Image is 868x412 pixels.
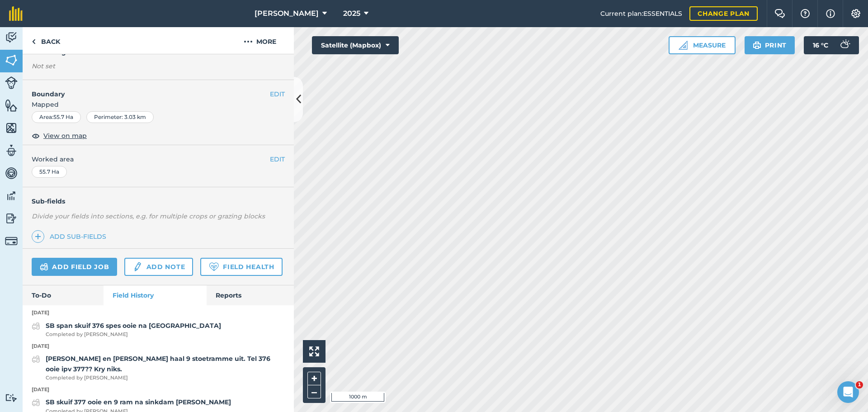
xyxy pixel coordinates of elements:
img: svg+xml;base64,PD94bWwgdmVyc2lvbj0iMS4wIiBlbmNvZGluZz0idXRmLTgiPz4KPCEtLSBHZW5lcmF0b3I6IEFkb2JlIE... [5,189,18,203]
span: 2025 [343,8,360,19]
strong: [PERSON_NAME] en [PERSON_NAME] haal 9 stoetramme uit. Tel 376 ooie ipv 377?? Kry niks. [46,355,270,373]
div: Perimeter : 3.03 km [86,111,154,123]
img: svg+xml;base64,PHN2ZyB4bWxucz0iaHR0cDovL3d3dy53My5vcmcvMjAwMC9zdmciIHdpZHRoPSIyMCIgaGVpZ2h0PSIyNC... [244,36,253,47]
div: 55.7 Ha [32,166,67,178]
span: Current plan : ESSENTIALS [600,9,682,19]
a: Field Health [200,258,282,276]
em: Divide your fields into sections, e.g. for multiple crops or grazing blocks [32,212,265,220]
img: svg+xml;base64,PD94bWwgdmVyc2lvbj0iMS4wIiBlbmNvZGluZz0idXRmLTgiPz4KPCEtLSBHZW5lcmF0b3I6IEFkb2JlIE... [835,36,854,54]
button: Measure [669,36,736,54]
a: Reports [207,285,294,305]
img: svg+xml;base64,PD94bWwgdmVyc2lvbj0iMS4wIiBlbmNvZGluZz0idXRmLTgiPz4KPCEtLSBHZW5lcmF0b3I6IEFkb2JlIE... [132,261,142,272]
img: svg+xml;base64,PD94bWwgdmVyc2lvbj0iMS4wIiBlbmNvZGluZz0idXRmLTgiPz4KPCEtLSBHZW5lcmF0b3I6IEFkb2JlIE... [5,212,18,225]
a: Field History [104,285,206,305]
span: Completed by [PERSON_NAME] [46,374,285,382]
a: Add sub-fields [32,230,110,243]
img: svg+xml;base64,PD94bWwgdmVyc2lvbj0iMS4wIiBlbmNvZGluZz0idXRmLTgiPz4KPCEtLSBHZW5lcmF0b3I6IEFkb2JlIE... [5,166,18,180]
button: + [307,372,321,385]
strong: SB span skuif 376 spes ooie na [GEOGRAPHIC_DATA] [46,322,221,330]
img: svg+xml;base64,PD94bWwgdmVyc2lvbj0iMS4wIiBlbmNvZGluZz0idXRmLTgiPz4KPCEtLSBHZW5lcmF0b3I6IEFkb2JlIE... [32,397,40,408]
img: Four arrows, one pointing top left, one top right, one bottom right and the last bottom left [309,346,319,356]
img: svg+xml;base64,PD94bWwgdmVyc2lvbj0iMS4wIiBlbmNvZGluZz0idXRmLTgiPz4KPCEtLSBHZW5lcmF0b3I6IEFkb2JlIE... [5,393,18,402]
img: svg+xml;base64,PHN2ZyB4bWxucz0iaHR0cDovL3d3dy53My5vcmcvMjAwMC9zdmciIHdpZHRoPSIxNCIgaGVpZ2h0PSIyNC... [35,231,41,242]
span: [PERSON_NAME] [255,8,319,19]
span: View on map [43,131,87,141]
img: svg+xml;base64,PD94bWwgdmVyc2lvbj0iMS4wIiBlbmNvZGluZz0idXRmLTgiPz4KPCEtLSBHZW5lcmF0b3I6IEFkb2JlIE... [5,31,18,44]
button: – [307,385,321,398]
p: [DATE] [23,342,294,350]
a: To-Do [23,285,104,305]
div: Not set [32,62,285,71]
button: Print [745,36,795,54]
span: Worked area [32,154,285,164]
img: A cog icon [850,9,861,18]
iframe: Intercom live chat [837,381,859,403]
h4: Sub-fields [23,196,294,206]
button: More [226,27,294,54]
a: [PERSON_NAME] en [PERSON_NAME] haal 9 stoetramme uit. Tel 376 ooie ipv 377?? Kry niks.Completed b... [32,354,285,382]
img: svg+xml;base64,PD94bWwgdmVyc2lvbj0iMS4wIiBlbmNvZGluZz0idXRmLTgiPz4KPCEtLSBHZW5lcmF0b3I6IEFkb2JlIE... [40,261,48,272]
img: svg+xml;base64,PD94bWwgdmVyc2lvbj0iMS4wIiBlbmNvZGluZz0idXRmLTgiPz4KPCEtLSBHZW5lcmF0b3I6IEFkb2JlIE... [32,354,40,365]
strong: SB skuif 377 ooie en 9 ram na sinkdam [PERSON_NAME] [46,398,231,406]
a: SB span skuif 376 spes ooie na [GEOGRAPHIC_DATA]Completed by [PERSON_NAME] [32,321,221,339]
h4: Boundary [23,80,270,99]
img: svg+xml;base64,PHN2ZyB4bWxucz0iaHR0cDovL3d3dy53My5vcmcvMjAwMC9zdmciIHdpZHRoPSIxNyIgaGVpZ2h0PSIxNy... [826,8,835,19]
img: svg+xml;base64,PHN2ZyB4bWxucz0iaHR0cDovL3d3dy53My5vcmcvMjAwMC9zdmciIHdpZHRoPSI1NiIgaGVpZ2h0PSI2MC... [5,121,18,135]
button: EDIT [270,154,285,164]
span: 1 [856,381,863,388]
img: svg+xml;base64,PD94bWwgdmVyc2lvbj0iMS4wIiBlbmNvZGluZz0idXRmLTgiPz4KPCEtLSBHZW5lcmF0b3I6IEFkb2JlIE... [32,321,40,331]
a: Add note [124,258,193,276]
img: svg+xml;base64,PD94bWwgdmVyc2lvbj0iMS4wIiBlbmNvZGluZz0idXRmLTgiPz4KPCEtLSBHZW5lcmF0b3I6IEFkb2JlIE... [5,235,18,247]
img: svg+xml;base64,PHN2ZyB4bWxucz0iaHR0cDovL3d3dy53My5vcmcvMjAwMC9zdmciIHdpZHRoPSIxOCIgaGVpZ2h0PSIyNC... [32,130,40,141]
img: svg+xml;base64,PD94bWwgdmVyc2lvbj0iMS4wIiBlbmNvZGluZz0idXRmLTgiPz4KPCEtLSBHZW5lcmF0b3I6IEFkb2JlIE... [5,76,18,89]
p: [DATE] [23,386,294,394]
div: Area : 55.7 Ha [32,111,81,123]
a: Change plan [689,6,758,21]
img: svg+xml;base64,PHN2ZyB4bWxucz0iaHR0cDovL3d3dy53My5vcmcvMjAwMC9zdmciIHdpZHRoPSIxOSIgaGVpZ2h0PSIyNC... [753,40,761,51]
a: Back [23,27,69,54]
img: A question mark icon [800,9,811,18]
button: 16 °C [804,36,859,54]
img: svg+xml;base64,PHN2ZyB4bWxucz0iaHR0cDovL3d3dy53My5vcmcvMjAwMC9zdmciIHdpZHRoPSI5IiBoZWlnaHQ9IjI0Ii... [32,36,36,47]
img: svg+xml;base64,PHN2ZyB4bWxucz0iaHR0cDovL3d3dy53My5vcmcvMjAwMC9zdmciIHdpZHRoPSI1NiIgaGVpZ2h0PSI2MC... [5,53,18,67]
a: Add field job [32,258,117,276]
span: Completed by [PERSON_NAME] [46,331,221,339]
img: fieldmargin Logo [9,6,23,21]
img: Ruler icon [679,41,688,50]
img: svg+xml;base64,PHN2ZyB4bWxucz0iaHR0cDovL3d3dy53My5vcmcvMjAwMC9zdmciIHdpZHRoPSI1NiIgaGVpZ2h0PSI2MC... [5,99,18,112]
span: Mapped [23,99,294,109]
img: svg+xml;base64,PD94bWwgdmVyc2lvbj0iMS4wIiBlbmNvZGluZz0idXRmLTgiPz4KPCEtLSBHZW5lcmF0b3I6IEFkb2JlIE... [5,144,18,157]
img: Two speech bubbles overlapping with the left bubble in the forefront [774,9,785,18]
span: 16 ° C [813,36,828,54]
p: [DATE] [23,309,294,317]
button: View on map [32,130,87,141]
button: EDIT [270,89,285,99]
button: Satellite (Mapbox) [312,36,399,54]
